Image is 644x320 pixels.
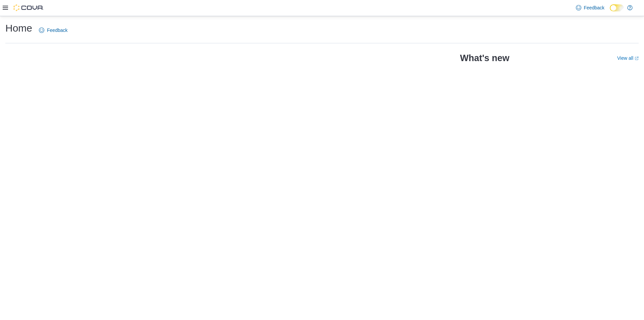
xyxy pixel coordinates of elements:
[36,24,70,37] a: Feedback
[617,55,639,61] a: View allExternal link
[13,4,44,11] img: Cova
[610,4,624,11] input: Dark Mode
[460,53,509,63] h2: What's new
[5,21,32,35] h1: Home
[573,1,607,14] a: Feedback
[47,27,67,34] span: Feedback
[635,56,639,60] svg: External link
[584,4,604,11] span: Feedback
